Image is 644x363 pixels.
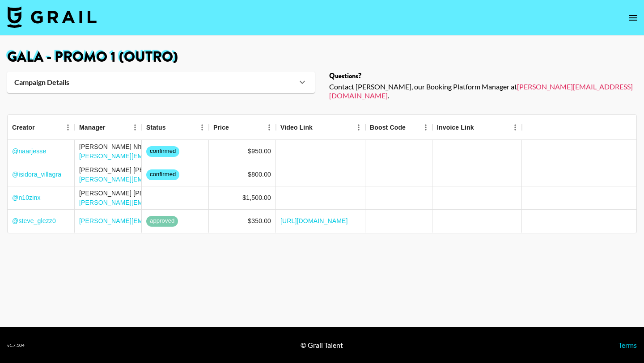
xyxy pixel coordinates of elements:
button: Sort [106,121,118,134]
div: Contact [PERSON_NAME], our Booking Platform Manager at . [329,82,637,100]
div: Campaign Details [7,72,315,93]
div: Price [209,115,276,140]
button: Menu [508,121,522,134]
a: @n10zinx [12,193,41,202]
div: Boost Code [365,115,432,140]
button: Sort [229,121,241,134]
div: Creator [8,115,75,140]
button: Menu [263,121,276,134]
div: [PERSON_NAME] [PERSON_NAME] [79,165,240,174]
a: @isidora_villagra [12,170,61,179]
button: Menu [419,121,432,134]
button: Menu [195,121,209,134]
a: [PERSON_NAME][EMAIL_ADDRESS][DOMAIN_NAME] [79,199,240,206]
div: $350.00 [248,216,271,225]
a: @naarjesse [12,147,46,156]
button: Sort [313,121,325,134]
a: [PERSON_NAME][EMAIL_ADDRESS][DOMAIN_NAME] [79,176,240,183]
div: Creator [12,115,35,140]
div: [PERSON_NAME] [PERSON_NAME] [79,189,240,198]
button: Menu [352,121,365,134]
button: Sort [35,121,47,134]
a: [URL][DOMAIN_NAME] [280,216,348,225]
iframe: Drift Widget Chat Controller [599,318,633,352]
div: $950.00 [248,147,271,156]
a: [PERSON_NAME][EMAIL_ADDRESS][DOMAIN_NAME] [329,82,633,100]
button: Menu [128,121,142,134]
span: confirmed [146,147,179,156]
img: Grail Talent [7,6,97,28]
div: [PERSON_NAME] Nhu [79,142,344,151]
div: Manager [79,115,106,140]
button: Sort [474,121,487,134]
div: Price [213,115,229,140]
h1: GALA - Promo 1 (Outro) [7,50,637,64]
button: Menu [61,121,75,134]
button: Sort [166,121,178,134]
a: [PERSON_NAME][EMAIL_ADDRESS][PERSON_NAME][PERSON_NAME][DOMAIN_NAME] [79,152,344,160]
div: Manager [75,115,142,140]
div: Video Link [276,115,365,140]
div: © Grail Talent [301,341,343,350]
div: Boost Code [370,115,406,140]
div: $1,500.00 [242,193,271,202]
span: approved [146,217,178,225]
strong: Campaign Details [14,78,69,87]
a: @steve_glezz0 [12,216,56,225]
button: open drawer [624,9,642,27]
div: Invoice Link [437,115,474,140]
div: Video Link [280,115,313,140]
span: confirmed [146,170,179,179]
div: $800.00 [248,170,271,179]
div: Status [142,115,209,140]
div: Status [146,115,166,140]
div: v 1.7.104 [7,342,25,348]
div: Questions? [329,72,637,80]
button: Sort [406,121,418,134]
a: [PERSON_NAME][EMAIL_ADDRESS][DOMAIN_NAME] [79,217,240,224]
div: Invoice Link [432,115,522,140]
